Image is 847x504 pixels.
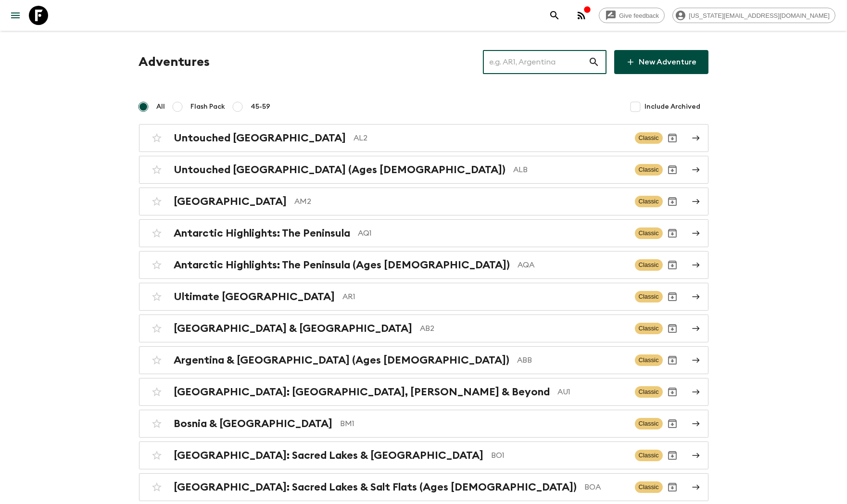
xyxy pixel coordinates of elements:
p: BO1 [492,450,627,461]
button: Archive [663,382,682,402]
p: AM2 [295,196,627,207]
span: Include Archived [645,102,701,112]
h2: Untouched [GEOGRAPHIC_DATA] [174,132,346,144]
span: Flash Pack [191,102,226,112]
span: Classic [635,418,663,429]
h1: Adventures [139,52,210,72]
a: Bosnia & [GEOGRAPHIC_DATA]BM1ClassicArchive [139,410,708,438]
span: All [157,102,165,112]
h2: [GEOGRAPHIC_DATA]: Sacred Lakes & Salt Flats (Ages [DEMOGRAPHIC_DATA]) [174,481,577,493]
a: Give feedback [599,8,665,23]
button: Archive [663,160,682,179]
span: Classic [635,259,663,271]
p: AQ1 [358,227,627,239]
a: [GEOGRAPHIC_DATA]AM2ClassicArchive [139,188,708,215]
span: Classic [635,386,663,398]
p: BOA [585,481,627,493]
button: Archive [663,128,682,148]
span: Classic [635,354,663,366]
button: Archive [663,319,682,338]
span: Classic [635,227,663,239]
a: Argentina & [GEOGRAPHIC_DATA] (Ages [DEMOGRAPHIC_DATA])ABBClassicArchive [139,346,708,374]
a: [GEOGRAPHIC_DATA]: [GEOGRAPHIC_DATA], [PERSON_NAME] & BeyondAU1ClassicArchive [139,378,708,406]
a: [GEOGRAPHIC_DATA]: Sacred Lakes & [GEOGRAPHIC_DATA]BO1ClassicArchive [139,441,708,469]
p: AQA [518,259,627,271]
a: Ultimate [GEOGRAPHIC_DATA]AR1ClassicArchive [139,283,708,311]
span: Classic [635,450,663,461]
a: New Adventure [614,50,708,74]
span: [US_STATE][EMAIL_ADDRESS][DOMAIN_NAME] [683,12,835,19]
span: Give feedback [614,12,664,19]
a: Antarctic Highlights: The PeninsulaAQ1ClassicArchive [139,219,708,247]
a: Untouched [GEOGRAPHIC_DATA]AL2ClassicArchive [139,124,708,152]
h2: [GEOGRAPHIC_DATA] [174,195,287,208]
button: search adventures [545,6,564,25]
h2: Argentina & [GEOGRAPHIC_DATA] (Ages [DEMOGRAPHIC_DATA]) [174,354,510,366]
span: Classic [635,291,663,302]
button: Archive [663,414,682,433]
a: Antarctic Highlights: The Peninsula (Ages [DEMOGRAPHIC_DATA])AQAClassicArchive [139,251,708,279]
p: AU1 [558,386,627,398]
span: Classic [635,132,663,144]
a: Untouched [GEOGRAPHIC_DATA] (Ages [DEMOGRAPHIC_DATA])ALBClassicArchive [139,156,708,184]
button: Archive [663,351,682,370]
input: e.g. AR1, Argentina [483,49,588,76]
h2: Untouched [GEOGRAPHIC_DATA] (Ages [DEMOGRAPHIC_DATA]) [174,164,506,176]
h2: [GEOGRAPHIC_DATA]: Sacred Lakes & [GEOGRAPHIC_DATA] [174,449,484,462]
h2: [GEOGRAPHIC_DATA] & [GEOGRAPHIC_DATA] [174,322,413,335]
span: Classic [635,164,663,176]
span: 45-59 [251,102,271,112]
a: [GEOGRAPHIC_DATA]: Sacred Lakes & Salt Flats (Ages [DEMOGRAPHIC_DATA])BOAClassicArchive [139,473,708,501]
p: AL2 [354,132,627,144]
p: ALB [514,164,627,176]
h2: Bosnia & [GEOGRAPHIC_DATA] [174,417,333,430]
button: Archive [663,446,682,465]
button: menu [6,6,25,25]
span: Classic [635,481,663,493]
a: [GEOGRAPHIC_DATA] & [GEOGRAPHIC_DATA]AB2ClassicArchive [139,315,708,342]
p: ABB [518,354,627,366]
p: AR1 [343,291,627,302]
button: Archive [663,255,682,275]
p: BM1 [341,418,627,429]
h2: Antarctic Highlights: The Peninsula [174,227,351,239]
h2: Antarctic Highlights: The Peninsula (Ages [DEMOGRAPHIC_DATA]) [174,259,510,271]
button: Archive [663,478,682,497]
button: Archive [663,224,682,243]
div: [US_STATE][EMAIL_ADDRESS][DOMAIN_NAME] [672,8,835,23]
button: Archive [663,192,682,211]
button: Archive [663,287,682,306]
span: Classic [635,196,663,207]
p: AB2 [420,323,627,334]
h2: Ultimate [GEOGRAPHIC_DATA] [174,290,335,303]
span: Classic [635,323,663,334]
h2: [GEOGRAPHIC_DATA]: [GEOGRAPHIC_DATA], [PERSON_NAME] & Beyond [174,386,550,398]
